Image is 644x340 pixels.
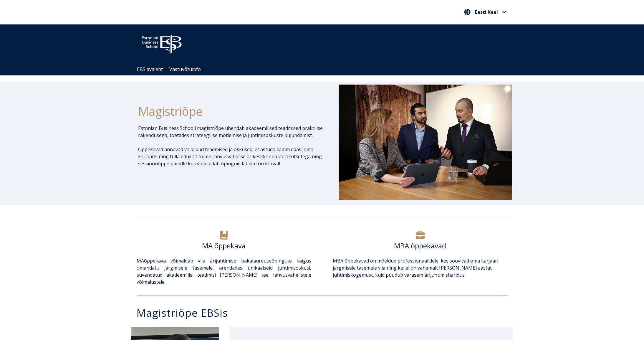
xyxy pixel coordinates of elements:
a: Vastuvõtuinfo [169,66,201,72]
a: MA [137,258,144,264]
a: MBA [333,258,343,264]
span: Community for Growth and Resp [300,41,373,47]
h1: Magistriõpe [138,104,323,119]
span: Eesti Keel [475,10,498,14]
button: Eesti Keel [463,7,508,17]
p: õppekavad on mõeldud professionaalidele, kes soovivad oma karjääri järgmisele tasemele viia ning ... [333,257,507,278]
nav: Vali oma keel [463,7,508,17]
a: EBS avaleht [137,66,163,72]
h6: MBA õppekavad [333,241,507,250]
p: Õppekavad annavad vajalikud teadmised ja oskused, et astuda samm edasi oma karjääris ning tulla e... [138,146,323,167]
img: ebs_logo2016_white [137,30,187,56]
h3: Magistriõpe EBSis [137,308,514,318]
div: Navigation Menu [134,63,516,75]
p: Estonian Business Schooli magistriõpe ühendab akadeemilised teadmised praktilise rakendusega, toe... [138,125,323,139]
span: õppekava võimaldab viia ärijuhtimise bakalaureuseõpingute käigus omandatu järgmisele tasemele, ar... [137,258,311,285]
h6: MA õppekava [137,241,311,250]
img: DSC_1073 [339,85,512,200]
